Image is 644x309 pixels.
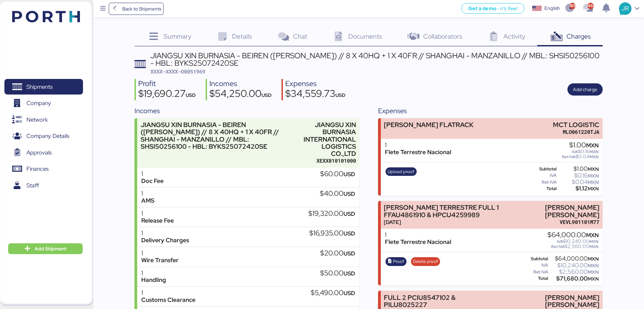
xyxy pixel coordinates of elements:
[141,237,189,244] div: Delivery Charges
[588,263,599,269] span: MXN
[558,166,599,171] div: $1.00
[141,178,164,185] div: Doc Fee
[320,250,355,257] div: $20.00
[141,121,292,150] div: JIANGSU XIN BURNASIA - BEIREN ([PERSON_NAME]) // 8 X 40HQ + 1 X 40FR // SHANGHAI - MANZANILLO // ...
[525,186,557,191] div: Total
[308,210,355,218] div: $19,320.00
[4,178,83,193] a: Staff
[527,204,600,218] div: [PERSON_NAME] [PERSON_NAME]
[138,79,196,89] div: Profit
[311,289,355,297] div: $5,490.00
[558,173,599,178] div: $0.16
[209,89,272,100] div: $54,250.00
[150,52,603,67] div: JIANGSU XIN BURNASIA - BEIREN ([PERSON_NAME]) // 8 X 40HQ + 1 X 40FR // SHANGHAI - MANZANILLO // ...
[232,32,252,41] span: Details
[497,294,600,308] div: [PERSON_NAME] [PERSON_NAME]
[8,243,83,254] button: Add Shipment
[525,270,548,274] div: Ret IVA
[586,231,599,239] span: MXN
[562,142,599,149] div: $1.00
[285,79,346,89] div: Expenses
[344,210,355,218] span: USD
[141,190,154,197] div: 1
[562,154,576,160] span: Ret IVA
[586,142,599,149] span: MXN
[35,245,66,253] span: Add Shipment
[588,256,599,262] span: MXN
[557,239,563,244] span: IVA
[141,296,195,304] div: Customs Clearance
[547,244,599,249] div: $2,560.00
[588,269,599,275] span: MXN
[4,145,83,160] a: Approvals
[186,92,196,98] span: USD
[503,32,525,41] span: Activity
[97,3,109,15] button: Menu
[386,257,407,266] button: Proof
[558,180,599,185] div: $0.04
[344,230,355,237] span: USD
[26,181,39,190] span: Staff
[572,149,578,154] span: IVA
[384,204,524,218] div: [PERSON_NAME] TERRESTRE FULL 1 FFAU4861910 & HPCU4259989
[525,276,548,281] div: Total
[527,219,600,226] div: VEVL901101M77
[141,197,154,204] div: AMS
[588,179,599,185] span: MXN
[285,89,346,100] div: $34,559.73
[386,167,417,176] button: Upload proof
[423,32,462,41] span: Collaborators
[589,244,599,249] span: MXN
[378,106,603,116] div: Expenses
[134,106,359,116] div: Incomes
[562,154,599,159] div: $0.04
[588,186,599,192] span: MXN
[558,186,599,191] div: $1.12
[562,149,599,154] div: $0.16
[588,173,599,179] span: MXN
[549,276,599,281] div: $71,680.00
[335,92,346,98] span: USD
[295,157,356,164] div: XEXX010101000
[551,244,565,249] span: Ret IVA
[293,32,307,41] span: Chat
[26,115,48,125] span: Network
[26,164,48,174] span: Finances
[411,257,440,266] button: Delete proof
[344,289,355,297] span: USD
[393,258,404,265] span: Proof
[567,83,603,96] button: Add charge
[141,170,164,178] div: 1
[549,269,599,274] div: $2,560.00
[588,276,599,282] span: MXN
[26,131,69,141] span: Company Details
[320,270,355,277] div: $50.00
[621,4,629,13] span: JR
[141,217,174,224] div: Release Fee
[553,121,599,128] div: MCT LOGISTIC
[384,121,474,128] div: [PERSON_NAME] FLATRACK
[344,270,355,277] span: USD
[573,85,597,94] span: Add charge
[384,294,493,308] div: FULL 2 PCIU8547102 & PILU8025227
[388,168,414,176] span: Upload proof
[348,32,382,41] span: Documents
[26,98,51,108] span: Company
[525,256,548,261] div: Subtotal
[295,121,356,157] div: JIANGSU XIN BURNASIA INTERNATIONAL LOGISTICS CO.,LTD
[4,128,83,144] a: Company Details
[141,289,195,296] div: 1
[209,79,272,89] div: Incomes
[141,210,174,217] div: 1
[141,250,179,257] div: 1
[262,92,272,98] span: USD
[109,3,164,15] a: Back to Shipments
[549,263,599,268] div: $10,240.00
[141,270,166,277] div: 1
[4,112,83,127] a: Network
[549,256,599,261] div: $64,000.00
[525,180,557,185] div: Ret IVA
[320,170,355,178] div: $60.00
[26,148,51,158] span: Approvals
[122,5,161,13] span: Back to Shipments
